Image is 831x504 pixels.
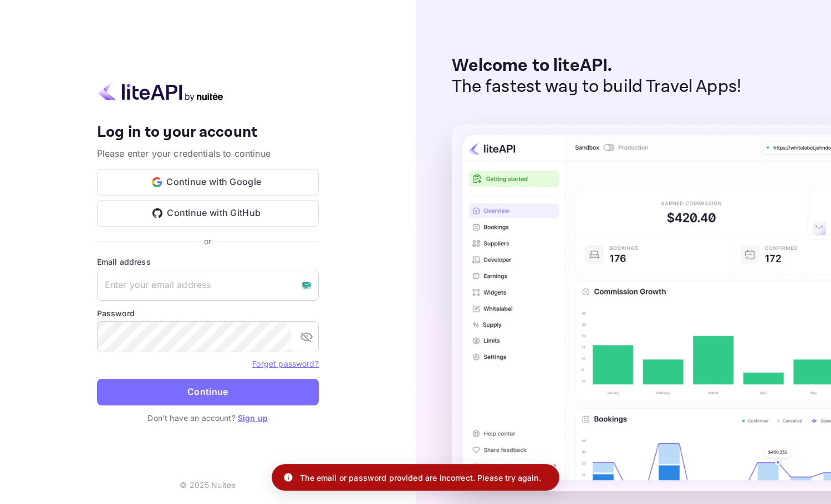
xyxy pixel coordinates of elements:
[97,307,319,319] label: Password
[97,200,319,227] button: Continue with GitHub
[97,256,319,268] label: Email address
[97,147,319,160] p: Please enter your credentials to continue
[452,76,742,97] p: The fastest way to build Travel Apps!
[452,55,742,76] p: Welcome to liteAPI.
[238,413,268,423] a: Sign up
[97,270,319,301] input: Enter your email address
[300,472,541,484] p: The email or password provided are incorrect. Please try again.
[252,359,318,368] a: Forget password?
[252,358,318,369] a: Forget password?
[97,379,319,405] button: Continue
[97,169,319,196] button: Continue with Google
[295,326,318,348] button: toggle password visibility
[97,123,319,142] h4: Log in to your account
[97,412,319,424] p: Don't have an account?
[204,235,211,247] p: or
[180,479,236,491] p: © 2025 Nuitee
[97,80,225,102] img: liteapi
